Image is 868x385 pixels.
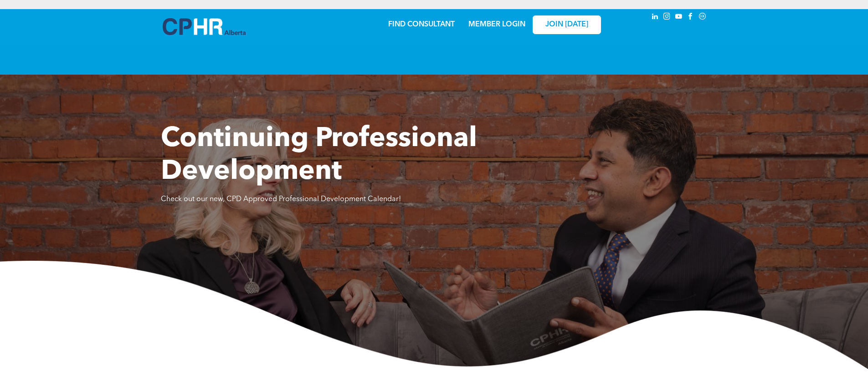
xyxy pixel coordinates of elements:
span: Check out our new, CPD Approved Professional Development Calendar! [161,196,401,203]
a: instagram [662,11,672,24]
a: Social network [698,11,708,24]
a: MEMBER LOGIN [468,21,525,28]
a: facebook [686,11,696,24]
span: JOIN [DATE] [545,20,588,29]
a: linkedin [650,11,660,24]
a: FIND CONSULTANT [388,21,455,28]
span: Continuing Professional Development [161,126,477,186]
img: A blue and white logo for cp alberta [163,18,246,35]
a: JOIN [DATE] [533,15,601,34]
a: youtube [674,11,684,24]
